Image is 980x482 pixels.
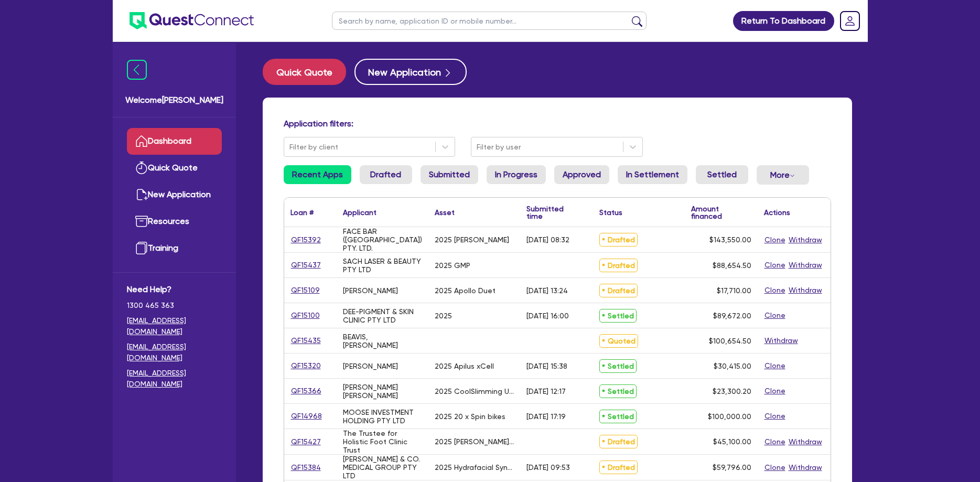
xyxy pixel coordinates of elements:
img: resources [135,215,148,228]
button: Clone [764,284,786,296]
button: Dropdown toggle [757,165,809,185]
button: Clone [764,410,786,422]
button: Clone [764,309,786,322]
a: QF15392 [290,234,321,246]
img: new-application [135,188,148,201]
span: Drafted [599,259,638,272]
span: $88,654.50 [713,261,751,270]
div: [DATE] 15:38 [526,362,567,370]
div: [PERSON_NAME] [PERSON_NAME] [343,383,422,400]
a: In Settlement [618,165,687,184]
button: Withdraw [788,436,823,448]
div: 2025 Apilus xCell [435,362,494,370]
div: Status [599,209,622,216]
div: 2025 [PERSON_NAME] [435,235,509,244]
button: New Application [354,59,467,85]
div: Loan # [290,209,314,216]
a: Approved [554,165,609,184]
span: Drafted [599,233,638,247]
a: Recent Apps [284,165,351,184]
a: [EMAIL_ADDRESS][DOMAIN_NAME] [127,368,222,390]
span: $143,550.00 [709,235,751,244]
div: MOOSE INVESTMENT HOLDING PTY LTD [343,408,422,425]
span: Settled [599,359,637,373]
button: Clone [764,259,786,271]
a: QF15109 [290,284,320,296]
span: Drafted [599,284,638,297]
a: Return To Dashboard [733,11,834,31]
a: Drafted [360,165,412,184]
span: $100,654.50 [709,337,751,345]
a: QF15366 [290,385,322,397]
a: QF15435 [290,335,321,347]
span: Welcome [PERSON_NAME] [125,94,223,106]
div: [DATE] 17:19 [526,412,566,421]
a: [EMAIL_ADDRESS][DOMAIN_NAME] [127,315,222,337]
div: DEE-PIGMENT & SKIN CLINIC PTY LTD [343,307,422,324]
img: quick-quote [135,162,148,174]
div: Amount financed [691,205,751,220]
div: [PERSON_NAME] & CO. MEDICAL GROUP PTY LTD [343,455,422,480]
div: [DATE] 16:00 [526,312,569,320]
div: FACE BAR ([GEOGRAPHIC_DATA]) PTY. LTD. [343,227,422,252]
span: $23,300.20 [713,387,751,395]
button: Clone [764,462,786,474]
span: Drafted [599,435,638,448]
span: $45,100.00 [713,437,751,446]
a: QF15320 [290,360,321,372]
img: training [135,242,148,254]
div: Actions [764,209,790,216]
a: [EMAIL_ADDRESS][DOMAIN_NAME] [127,341,222,363]
span: Settled [599,309,637,323]
span: Drafted [599,460,638,474]
a: Quick Quote [127,155,222,181]
a: QF14968 [290,410,322,422]
div: 2025 Apollo Duet [435,286,496,295]
button: Clone [764,234,786,246]
div: [PERSON_NAME] [343,362,398,370]
a: Submitted [421,165,478,184]
img: quest-connect-logo-blue [130,12,254,29]
button: Withdraw [788,259,823,271]
img: icon-menu-close [127,60,147,80]
div: 2025 [PERSON_NAME] laser device [435,437,514,446]
div: 2025 20 x Spin bikes [435,412,505,421]
a: QF15437 [290,259,321,271]
div: 2025 GMP [435,261,470,270]
h4: Application filters: [284,119,831,128]
span: $100,000.00 [708,412,751,421]
div: 2025 [435,312,452,320]
div: 2025 CoolSlimming Ultimate 360 [435,387,514,395]
a: Resources [127,208,222,235]
div: Applicant [343,209,376,216]
span: $17,710.00 [717,286,751,295]
span: $30,415.00 [714,362,751,370]
div: 2025 Hydrafacial Syndeo [435,463,514,472]
span: 1300 465 363 [127,300,222,311]
div: [DATE] 09:53 [526,463,570,472]
button: Quick Quote [263,59,346,85]
button: Withdraw [788,284,823,296]
div: BEAVIS, [PERSON_NAME] [343,333,422,349]
div: The Trustee for Holistic Foot Clinic Trust [343,429,422,454]
div: Asset [435,209,455,216]
button: Clone [764,360,786,372]
div: [DATE] 08:32 [526,235,569,244]
button: Clone [764,385,786,397]
div: [PERSON_NAME] [343,286,398,295]
button: Clone [764,436,786,448]
a: Settled [696,165,748,184]
span: $89,672.00 [713,312,751,320]
button: Withdraw [788,462,823,474]
span: Need Help? [127,283,222,296]
div: SACH LASER & BEAUTY PTY LTD [343,257,422,274]
div: [DATE] 12:17 [526,387,566,395]
a: New Application [127,181,222,208]
button: Withdraw [764,335,799,347]
a: Quick Quote [263,59,354,85]
div: [DATE] 13:24 [526,286,568,295]
a: Dashboard [127,128,222,155]
span: Quoted [599,334,638,348]
input: Search by name, application ID or mobile number... [332,12,647,30]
